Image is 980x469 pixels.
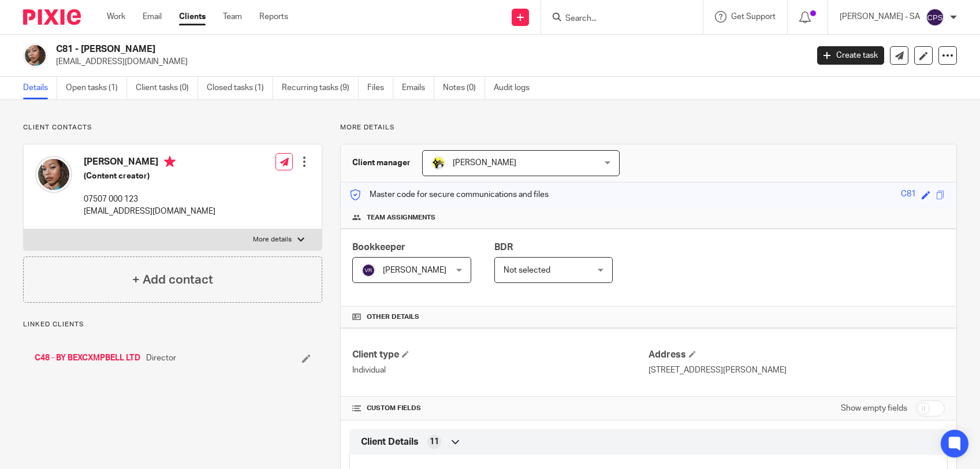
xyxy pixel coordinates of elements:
[430,436,439,448] span: 11
[367,213,435,222] span: Team assignments
[352,364,649,376] p: Individual
[23,9,81,25] img: Pixie
[431,156,445,170] img: Carine-Starbridge.jpg
[349,189,549,200] p: Master code for secure communications and files
[107,11,125,23] a: Work
[926,8,944,27] img: svg%3E
[84,170,215,182] h5: (Content creator)
[367,312,419,322] span: Other details
[494,243,513,252] span: BDR
[901,188,916,202] div: C81
[453,159,516,167] span: [PERSON_NAME]
[23,77,57,99] a: Details
[361,436,419,448] span: Client Details
[23,320,322,329] p: Linked clients
[841,403,907,414] label: Show empty fields
[143,11,162,23] a: Email
[136,77,198,99] a: Client tasks (0)
[564,14,668,24] input: Search
[352,349,649,361] h4: Client type
[23,43,47,68] img: Rebekah%20Campbell%20(1).jpg
[164,156,176,167] i: Primary
[223,11,242,23] a: Team
[66,77,127,99] a: Open tasks (1)
[817,46,884,65] a: Create task
[259,11,288,23] a: Reports
[84,156,215,170] h4: [PERSON_NAME]
[35,352,140,364] a: C48 - BY BEXCXMPBELL LTD
[504,266,550,274] span: Not selected
[402,77,434,99] a: Emails
[367,77,393,99] a: Files
[84,193,215,205] p: 07507 000 123
[35,156,72,193] img: Rebekah%20Campbell%20(1).jpg
[649,364,945,376] p: [STREET_ADDRESS][PERSON_NAME]
[179,11,206,23] a: Clients
[207,77,273,99] a: Closed tasks (1)
[352,243,405,252] span: Bookkeeper
[352,404,649,413] h4: CUSTOM FIELDS
[649,349,945,361] h4: Address
[146,352,176,364] span: Director
[443,77,485,99] a: Notes (0)
[340,123,957,132] p: More details
[84,206,215,217] p: [EMAIL_ADDRESS][DOMAIN_NAME]
[840,11,920,23] p: [PERSON_NAME] - SA
[731,13,776,21] span: Get Support
[352,157,411,169] h3: Client manager
[362,263,375,277] img: svg%3E
[383,266,446,274] span: [PERSON_NAME]
[132,271,213,289] h4: + Add contact
[494,77,538,99] a: Audit logs
[282,77,359,99] a: Recurring tasks (9)
[23,123,322,132] p: Client contacts
[253,235,292,244] p: More details
[56,43,651,55] h2: C81 - [PERSON_NAME]
[56,56,800,68] p: [EMAIL_ADDRESS][DOMAIN_NAME]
